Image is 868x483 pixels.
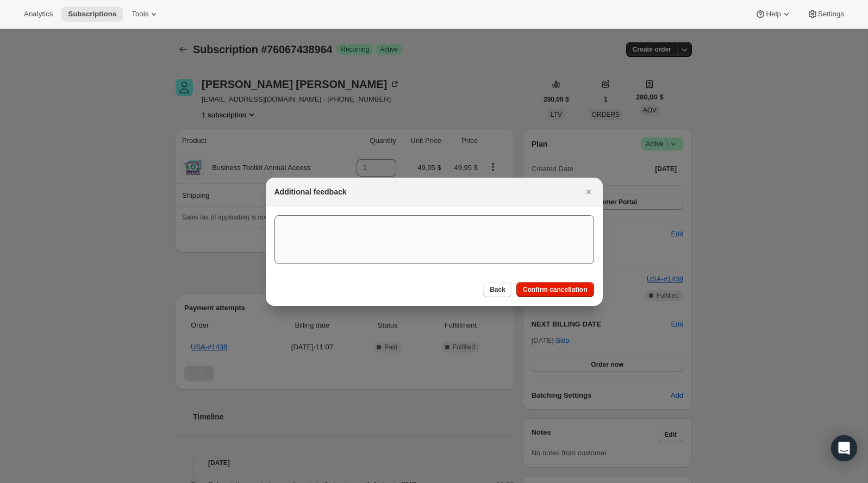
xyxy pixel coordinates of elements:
[61,7,123,22] button: Subscriptions
[831,435,857,461] div: Open Intercom Messenger
[132,10,148,18] span: Tools
[516,282,594,297] button: Confirm cancellation
[125,7,166,22] button: Tools
[274,186,347,197] h2: Additional feedback
[24,10,53,18] span: Analytics
[818,10,844,18] span: Settings
[523,285,588,294] span: Confirm cancellation
[483,282,512,297] button: Back
[748,7,798,22] button: Help
[581,184,596,199] button: Cerrar
[490,285,505,294] span: Back
[801,7,851,22] button: Settings
[17,7,59,22] button: Analytics
[68,10,116,18] span: Subscriptions
[766,10,780,18] span: Help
